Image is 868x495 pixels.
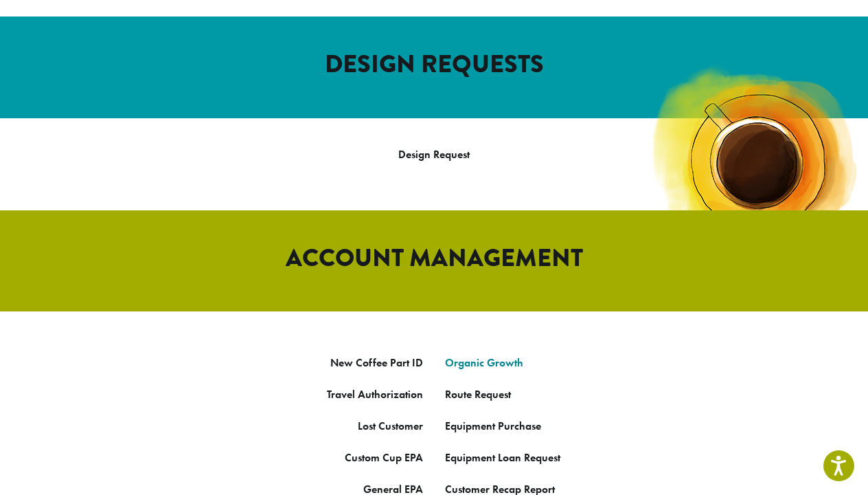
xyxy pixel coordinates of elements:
[445,387,511,401] a: Route Request
[327,387,423,401] a: Travel Authorization
[43,243,825,273] h2: ACCOUNT MANAGEMENT
[345,450,423,465] a: Custom Cup EPA
[43,49,825,79] h2: DESIGN REQUESTS
[330,355,423,370] a: New Coffee Part ID
[398,147,470,162] a: Design Request
[445,419,532,433] a: Equipment Purcha
[358,419,423,433] a: Lost Customer
[445,450,560,465] a: Equipment Loan Request
[532,419,541,433] a: se
[445,355,523,370] a: Organic Growth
